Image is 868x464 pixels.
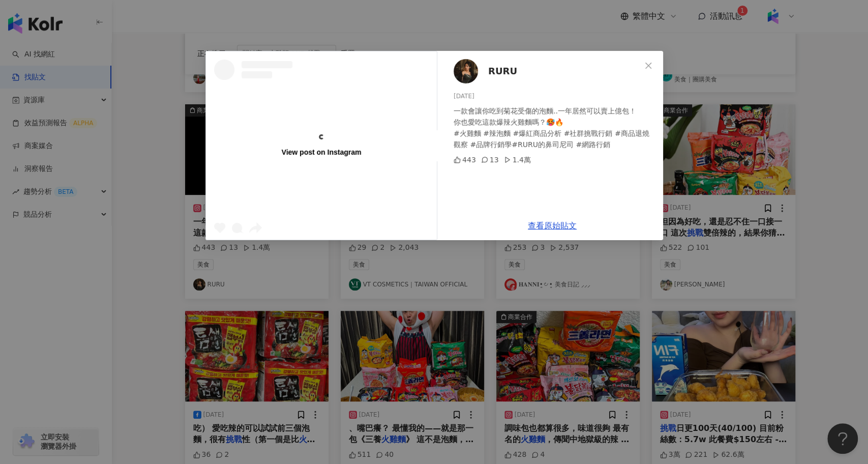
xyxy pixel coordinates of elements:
a: 查看原始貼文 [528,221,577,230]
span: close [644,62,652,70]
div: 一款會讓你吃到菊花受傷的泡麵..一年居然可以賣上億包！ 你也愛吃這款爆辣火雞麵嗎？🥵🔥 #火雞麵 #辣泡麵 #爆紅商品分析 #社群挑戰行銷 #商品退燒觀察 #品牌行銷學#RURU的鼻司尼司 #網路行銷 [454,105,655,150]
div: 13 [481,154,498,165]
span: RURU [488,64,517,78]
a: KOL AvatarRURU [454,59,641,83]
div: [DATE] [454,92,655,101]
div: 443 [454,154,476,165]
div: 1.4萬 [503,154,530,165]
button: Close [638,55,659,76]
a: View post on Instagram [206,51,437,240]
img: KOL Avatar [454,59,478,83]
div: View post on Instagram [281,148,361,157]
